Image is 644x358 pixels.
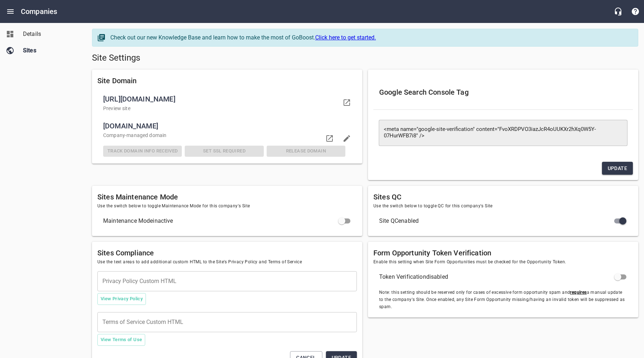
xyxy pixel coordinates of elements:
[92,52,638,64] h5: Site Settings
[97,203,357,210] span: Use the switch below to toggle Maintenance Mode for this company's Site
[379,289,627,311] span: Note: this setting should be reserved only for cases of excessive form opportunity spam and a man...
[338,94,355,111] a: Visit your domain
[379,217,616,225] span: Site QC enabled
[321,130,338,147] a: Visit domain
[97,75,357,86] h6: Site Domain
[2,3,19,20] button: Open drawer
[608,164,627,173] span: Update
[373,247,633,259] h6: Form Opportunity Token Verification
[338,130,355,147] button: Edit domain
[97,259,357,266] span: Use the text areas to add additional custom HTML to the Site's Privacy Policy and Terms of Service
[23,46,78,55] span: Sites
[103,120,345,132] span: [DOMAIN_NAME]
[102,130,347,141] div: Company -managed domain
[373,259,633,266] span: Enable this setting when Site Form Opportunities must be checked for the Opportunity Token.
[384,126,622,139] textarea: <meta name="google-site-verification" content="FvoXRDPVO3iazJcR4oUUKXr2hXq0W5Y-07HurWFB7i8" />
[315,34,376,41] a: Click here to get started.
[103,93,340,105] span: [URL][DOMAIN_NAME]
[110,33,631,42] div: Check out our new Knowledge Base and learn how to make the most of GoBoost.
[97,191,357,203] h6: Sites Maintenance Mode
[373,203,633,210] span: Use the switch below to toggle QC for this company's Site
[101,295,143,303] span: View Privacy Policy
[21,6,57,17] h6: Companies
[570,290,586,295] u: requires
[23,30,78,38] span: Details
[373,191,633,203] h6: Sites QC
[379,273,616,281] span: Token Verification disabled
[602,162,633,175] button: Update
[609,3,627,20] button: Live Chat
[103,105,340,112] p: Preview site
[379,86,627,98] h6: Google Search Console Tag
[101,336,142,344] span: View Terms of Use
[627,3,644,20] button: Support Portal
[97,293,146,305] button: View Privacy Policy
[103,217,340,225] span: Maintenance Mode inactive
[97,334,145,346] button: View Terms of Use
[97,247,357,259] h6: Sites Compliance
